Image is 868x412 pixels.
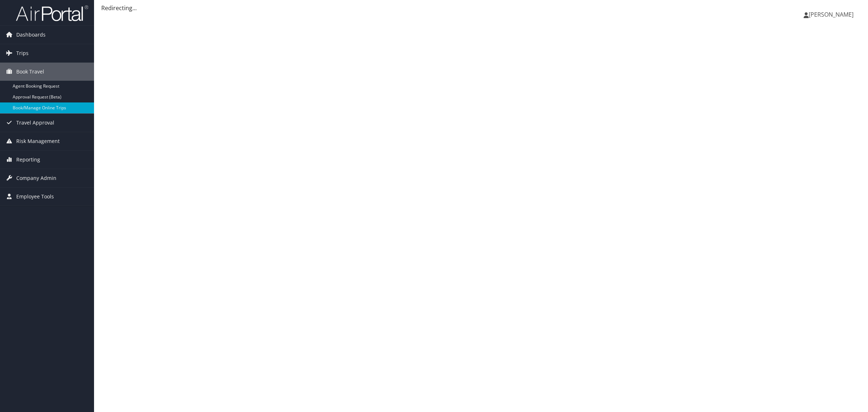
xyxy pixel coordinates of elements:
[804,4,861,25] a: [PERSON_NAME]
[16,169,56,187] span: Company Admin
[16,188,54,206] span: Employee Tools
[16,63,44,81] span: Book Travel
[809,10,854,18] span: [PERSON_NAME]
[101,4,861,12] div: Redirecting...
[16,151,40,169] span: Reporting
[16,5,88,22] img: airportal-logo.png
[16,132,60,150] span: Risk Management
[16,44,29,62] span: Trips
[16,114,54,132] span: Travel Approval
[16,26,46,44] span: Dashboards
